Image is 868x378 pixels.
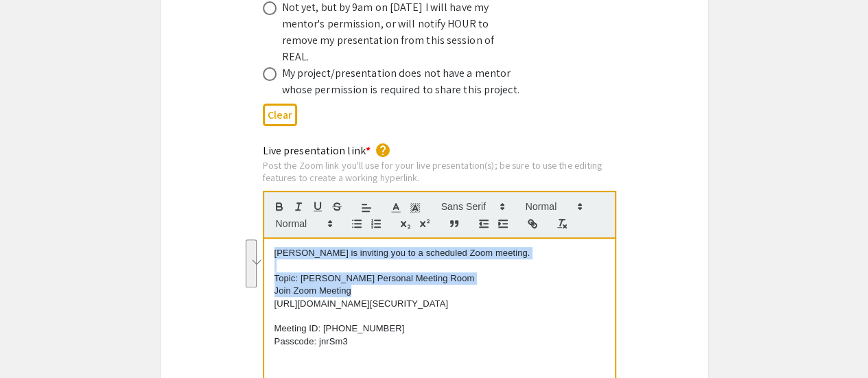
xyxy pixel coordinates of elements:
[282,65,522,98] div: My project/presentation does not have a mentor whose permission is required to share this project.
[274,285,605,297] p: Join Zoom Meeting
[263,143,371,158] mat-label: Live presentation link
[274,298,605,310] p: [URL][DOMAIN_NAME][SECURITY_DATA]
[10,316,58,368] iframe: Chat
[263,159,616,183] div: Post the Zoom link you'll use for your live presentation(s); be sure to use the editing features ...
[263,104,297,126] button: Clear
[274,247,605,259] p: [PERSON_NAME] is inviting you to a scheduled Zoom meeting.
[274,335,605,348] p: Passcode: jnrSm3
[375,142,391,158] mat-icon: help
[274,322,605,335] p: Meeting ID: [PHONE_NUMBER]
[274,272,605,285] p: Topic: [PERSON_NAME] Personal Meeting Room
